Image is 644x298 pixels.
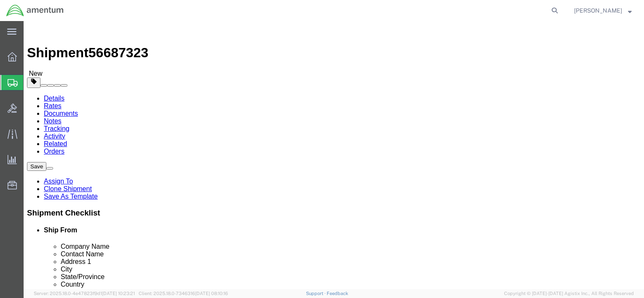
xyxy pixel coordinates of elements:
[504,290,634,297] span: Copyright © [DATE]-[DATE] Agistix Inc., All Rights Reserved
[306,291,327,296] a: Support
[6,4,64,17] img: logo
[34,291,135,296] span: Server: 2025.18.0-4e47823f9d1
[24,21,644,289] iframe: FS Legacy Container
[574,5,632,16] button: [PERSON_NAME]
[327,291,348,296] a: Feedback
[195,291,228,296] span: [DATE] 08:10:16
[139,291,228,296] span: Client: 2025.18.0-7346316
[574,6,622,15] span: Craig Reneau
[102,291,135,296] span: [DATE] 10:23:21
